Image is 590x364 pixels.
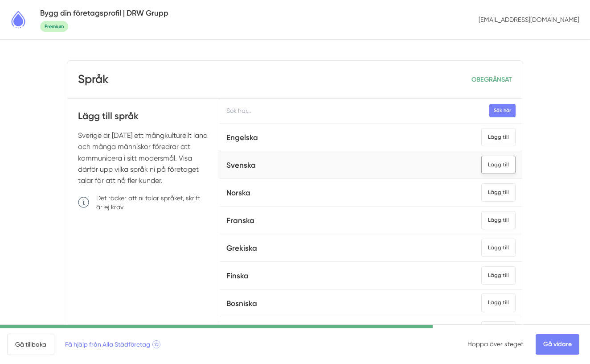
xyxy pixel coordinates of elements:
[78,130,208,186] p: Sverige är [DATE] ett mångkulturellt land och många människor föredrar att kommunicera i sitt mod...
[226,187,250,199] h5: Norska
[7,8,29,31] img: Alla Städföretag
[226,242,257,254] h5: Grekiska
[226,159,256,171] h5: Svenska
[78,109,208,129] h4: Lägg till språk
[481,183,516,202] div: Lägg till
[481,128,516,146] div: Lägg till
[536,334,579,355] a: Gå vidare
[471,75,512,83] span: OBEGRÄNSAT
[96,194,208,211] p: Det räcker att ni talar språket, skrift är ej krav
[489,104,516,117] button: Sök här
[481,266,516,285] div: Lägg till
[467,340,523,347] a: Hoppa över steget
[40,21,68,32] span: Premium
[481,211,516,229] div: Lägg till
[226,215,254,227] h5: Franska
[481,294,516,312] div: Lägg till
[475,12,583,28] p: [EMAIL_ADDRESS][DOMAIN_NAME]
[78,71,108,87] h3: Språk
[219,99,523,123] input: Sök här...
[40,7,168,19] h5: Bygg din företagsprofil | DRW Grupp
[226,270,249,282] h5: Finska
[7,334,54,355] a: Gå tillbaka
[481,321,516,339] div: Lägg till
[226,298,257,310] h5: Bosniska
[481,239,516,257] div: Lägg till
[226,132,258,144] h5: Engelska
[481,156,516,174] div: Lägg till
[65,339,160,349] span: Få hjälp från Alla Städföretag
